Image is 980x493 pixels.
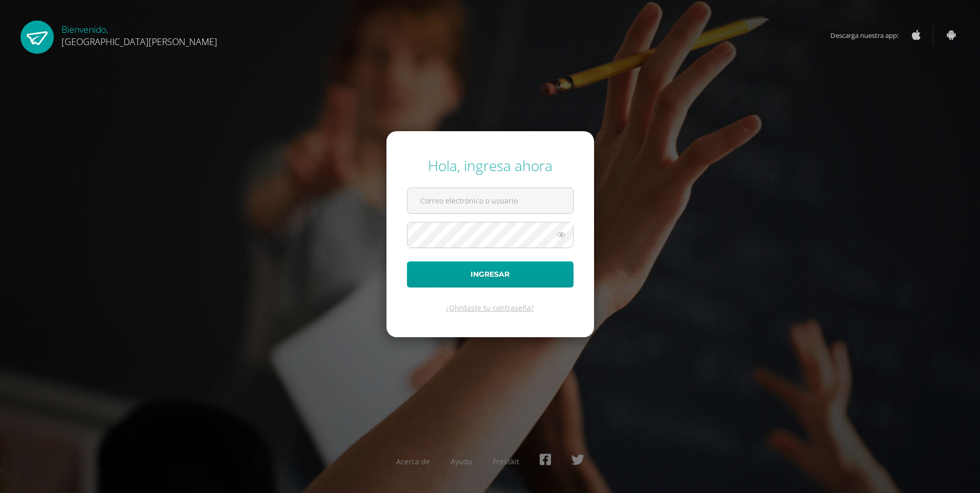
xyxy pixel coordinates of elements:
input: Correo electrónico o usuario [407,188,573,213]
a: Presskit [493,457,519,466]
span: Descarga nuestra app: [830,26,909,45]
div: Bienvenido, [62,20,217,48]
div: Hola, ingresa ahora [407,156,574,175]
a: Acerca de [396,457,430,466]
button: Ingresar [407,261,574,287]
span: [GEOGRAPHIC_DATA][PERSON_NAME] [62,35,217,48]
a: ¿Olvidaste tu contraseña? [446,303,534,313]
a: Ayuda [451,457,472,466]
